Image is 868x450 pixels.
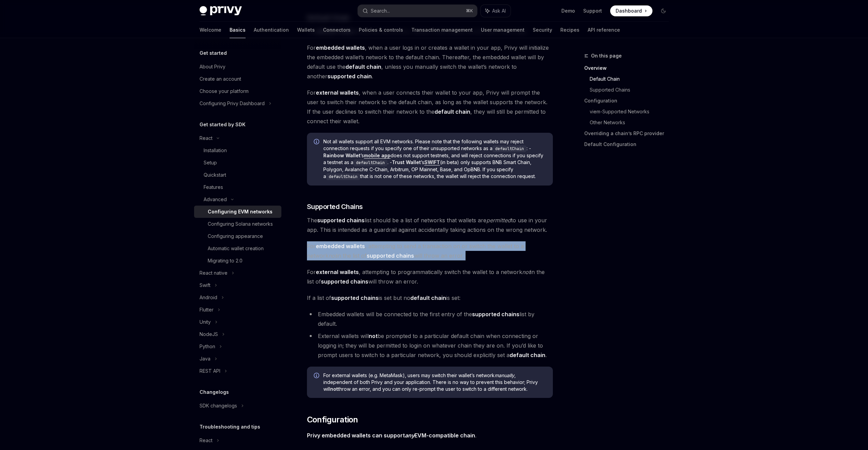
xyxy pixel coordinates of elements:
[307,43,553,81] span: For , when a user logs in or creates a wallet in your app, Privy will initialize the embedded wal...
[307,432,475,439] strong: Privy embedded wallets can support EVM-compatible chain
[367,252,414,259] strong: supported chains
[327,73,372,80] a: supported chain
[610,5,652,16] a: Dashboard
[194,73,281,85] a: Create an account
[200,269,227,277] div: React native
[200,342,215,351] div: Python
[194,230,281,242] a: Configuring appearance
[561,7,575,14] a: Demo
[200,436,212,445] div: React
[200,318,211,326] div: Unity
[194,181,281,193] a: Features
[658,5,669,16] button: Toggle dark mode
[616,7,642,14] span: Dashboard
[584,95,674,106] a: Configuration
[316,44,365,51] strong: embedded wallets
[411,22,473,38] a: Transaction management
[200,6,242,16] img: dark logo
[208,244,264,253] div: Automatic wallet creation
[204,171,226,179] div: Quickstart
[584,63,674,74] a: Overview
[200,355,210,363] div: Java
[495,372,514,378] em: manually
[194,169,281,181] a: Quickstart
[345,63,381,70] strong: default chain
[323,22,351,38] a: Connectors
[314,373,321,380] svg: Info
[323,152,361,158] strong: Rainbow Wallet
[510,352,545,358] strong: default chain
[194,242,281,255] a: Automatic wallet creation
[200,330,218,338] div: NodeJS
[200,75,241,83] div: Create an account
[307,88,553,126] span: For , when a user connects their wallet to your app, Privy will prompt the user to switch their n...
[200,367,220,375] div: REST API
[307,202,363,211] span: Supported Chains
[194,144,281,157] a: Installation
[369,333,378,339] strong: not
[194,255,281,267] a: Migrating to 2.0
[316,243,365,250] strong: embedded wallets
[297,22,315,38] a: Wallets
[200,87,249,95] div: Choose your platform
[200,423,260,431] h5: Troubleshooting and tips
[481,22,525,38] a: User management
[353,159,387,166] code: defaultChain
[316,89,359,96] strong: external wallets
[590,84,674,95] a: Supported Chains
[200,99,265,108] div: Configuring Privy Dashboard
[204,159,217,167] div: Setup
[492,7,506,14] span: Ask AI
[200,293,217,302] div: Android
[254,22,289,38] a: Authentication
[424,159,440,165] a: SWIFT
[208,208,273,216] div: Configuring EVM networks
[314,139,321,146] svg: Info
[194,85,281,97] a: Choose your platform
[194,206,281,218] a: Configuring EVM networks
[359,22,403,38] a: Policies & controls
[481,5,511,17] button: Ask AI
[522,269,530,275] em: not
[307,331,553,360] li: External wallets will be prompted to a particular default chain when connecting or logging in; th...
[364,152,391,159] a: mobile app
[591,52,622,60] span: On this page
[208,220,273,228] div: Configuring Solana networks
[200,281,210,289] div: Swift
[208,257,242,265] div: Migrating to 2.0
[533,22,552,38] a: Security
[590,74,674,84] a: Default Chain
[590,117,674,128] a: Other Networks
[200,388,229,396] h5: Changelogs
[392,159,421,165] strong: Trust Wallet
[316,269,359,275] strong: external wallets
[307,414,358,425] span: Configuration
[323,138,546,180] span: Not all wallets support all EVM networks. Please note that the following wallets may reject conne...
[204,183,223,191] div: Features
[208,232,263,240] div: Configuring appearance
[492,145,527,152] code: defaultChain
[584,139,674,150] a: Default Configuration
[307,241,553,260] span: For , attempting to send a transaction on or switch the wallet to a network in the list of will t...
[410,294,446,302] a: default chain
[328,252,337,259] em: not
[321,278,368,285] strong: supported chains
[327,73,372,80] strong: supported chain
[583,7,602,14] a: Support
[307,267,553,286] span: For , attempting to programmatically switch the wallet to a network in the list of will throw an ...
[200,49,227,57] h5: Get started
[307,309,553,328] li: Embedded wallets will be connected to the first entry of the list by default.
[307,293,553,303] span: If a list of is set but no is set:
[331,294,379,301] strong: supported chains
[358,5,477,17] button: Search...⌘K
[323,372,546,392] span: For external wallets (e.g. MetaMask), users may switch their wallet’s network , independent of bo...
[466,8,473,14] span: ⌘ K
[200,306,214,314] div: Flutter
[326,173,360,180] code: defaultChain
[200,402,237,410] div: SDK changelogs
[486,217,511,224] em: permitted
[204,195,227,204] div: Advanced
[307,215,553,235] span: The list should be a list of networks that wallets are to use in your app. This is intended as a ...
[472,311,519,318] strong: supported chains
[200,22,221,38] a: Welcome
